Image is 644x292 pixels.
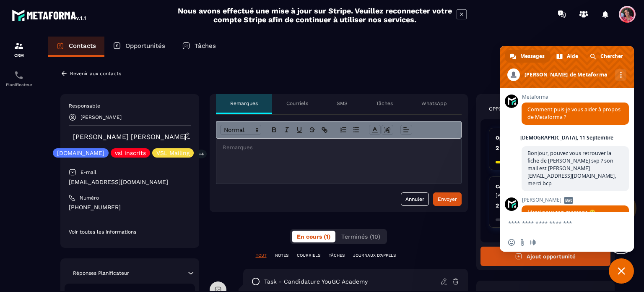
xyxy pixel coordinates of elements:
[551,50,584,63] div: Aide
[527,150,616,187] span: Bonjour, pouvez vous retrouver la fiche de [PERSON_NAME] svp ? son mail est [PERSON_NAME][EMAIL_A...
[125,42,165,50] p: Opportunités
[489,105,527,112] p: Opportunités
[329,253,345,258] p: TÂCHES
[70,71,121,76] p: Revenir aux contacts
[69,103,191,109] p: Responsable
[2,82,36,87] p: Planificateur
[14,41,24,51] img: formation
[353,253,396,258] p: JOURNAUX D'APPELS
[297,253,320,258] p: COURRIELS
[275,253,288,258] p: NOTES
[2,34,36,64] a: formationformationCRM
[508,219,607,227] textarea: Entrez votre message...
[496,192,596,199] p: [PERSON_NAME]
[421,100,447,107] p: WhatsApp
[433,192,462,206] button: Envoyer
[177,6,452,24] h2: Nous avons effectué une mise à jour sur Stripe. Veuillez reconnecter votre compte Stripe afin de ...
[48,37,104,57] a: Contacts
[286,100,308,107] p: Courriels
[567,50,578,63] span: Aide
[337,100,348,107] p: SMS
[12,8,87,23] img: logo
[520,50,545,63] span: Messages
[496,145,526,151] p: 2 599,00 €
[69,42,96,50] p: Contacts
[264,278,368,286] p: task - Candidature YouGC Academy
[564,197,573,204] span: Bot
[73,133,187,141] a: [PERSON_NAME] [PERSON_NAME]
[496,183,596,190] p: Candidature YouGC Academy
[297,233,330,240] span: En cours (1)
[519,239,526,246] span: Envoyer un fichier
[615,69,626,81] div: Autres canaux
[376,100,393,107] p: Tâches
[104,37,174,57] a: Opportunités
[14,70,24,80] img: scheduler
[438,195,457,203] div: Envoyer
[530,239,537,246] span: Message audio
[2,64,36,93] a: schedulerschedulerPlanificateur
[600,50,623,63] span: Chercher
[508,239,515,246] span: Insérer un emoji
[80,169,96,176] p: E-mail
[520,135,613,140] div: [DEMOGRAPHIC_DATA], 11 Septembre
[69,178,191,186] p: [EMAIL_ADDRESS][DOMAIN_NAME]
[336,231,385,242] button: Terminés (10)
[69,203,191,211] p: [PHONE_NUMBER]
[69,229,191,235] p: Voir toutes les informations
[496,203,526,208] p: 2 599,00 €
[195,42,216,50] p: Tâches
[196,150,207,158] p: +4
[156,150,190,156] p: VSL Mailing
[80,114,122,120] p: [PERSON_NAME]
[341,233,380,240] span: Terminés (10)
[230,100,258,107] p: Remarques
[292,231,335,242] button: En cours (1)
[480,247,611,266] button: Ajout opportunité
[2,53,36,58] p: CRM
[256,253,267,258] p: TOUT
[57,150,104,156] p: [DOMAIN_NAME]
[174,37,224,57] a: Tâches
[115,150,146,156] p: vsl inscrits
[505,50,551,63] div: Messages
[527,209,621,284] span: Merci pour ton message 😊 Nous l’avons bien reçu — un membre de notre équipe va te répondre très p...
[80,195,99,201] p: Numéro
[73,270,129,276] p: Réponses Planificateur
[585,50,629,63] div: Chercher
[401,192,429,206] button: Annuler
[522,94,629,100] span: Metaforma
[496,134,596,141] p: Opportunité à closer
[609,258,634,284] div: Fermer le chat
[527,106,621,121] span: Comment puis-je vous aider à propos de Metaforma ?
[522,197,629,203] span: [PERSON_NAME]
